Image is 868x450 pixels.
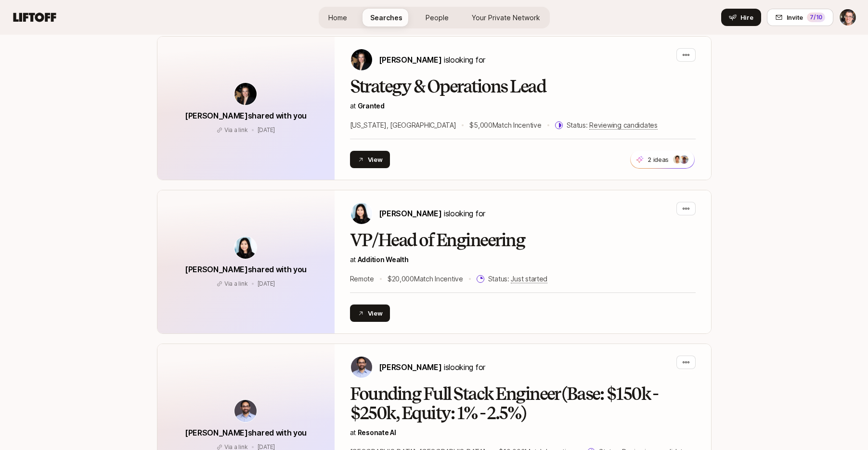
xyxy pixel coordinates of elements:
span: [PERSON_NAME] [379,209,442,218]
button: View [350,304,390,322]
p: at [350,254,696,265]
span: [PERSON_NAME] [379,55,442,65]
span: Reviewing candidates [589,121,657,130]
span: People [426,13,449,23]
img: c3894d86_b3f1_4e23_a0e4_4d923f503b0e.jpg [674,155,682,164]
span: Hire [740,13,753,22]
img: Jana Raykow [351,49,372,70]
img: Amy Chou [351,203,372,224]
button: 2 ideas [630,150,695,169]
p: Status: [567,119,658,131]
button: Eric Smith [839,9,856,26]
span: [PERSON_NAME] [379,362,442,372]
img: Manjot Pal [351,357,372,378]
h2: Founding Full Stack Engineer (Base: $150k - $250k, Equity: 1% - 2.5%) [350,384,696,423]
p: [US_STATE], [GEOGRAPHIC_DATA] [350,119,456,131]
p: 2 ideas [648,155,669,164]
h2: Strategy & Operations Lead [350,77,696,96]
button: View [350,151,390,168]
p: is looking for [379,207,485,220]
img: ACg8ocJgLS4_X9rs-p23w7LExaokyEoWgQo9BGx67dOfttGDosg=s160-c [680,155,689,164]
h2: VP/Head of Engineering [350,231,696,250]
a: Addition Wealth [358,255,409,264]
p: at [350,100,696,112]
p: is looking for [379,53,485,66]
a: Searches [363,9,410,26]
p: Via a link [224,126,248,134]
p: $5,000 Match Incentive [469,119,541,131]
button: Invite7/10 [767,9,833,26]
span: Your Private Network [472,13,540,23]
a: Granted [358,102,385,110]
span: May 9, 2025 9:54am [258,126,275,133]
p: is looking for [379,361,485,373]
span: Searches [370,13,402,23]
a: Your Private Network [464,9,548,26]
p: at [350,427,696,438]
p: $20,000 Match Incentive [388,273,463,285]
span: [PERSON_NAME] shared with you [185,111,307,120]
img: avatar-url [234,83,257,105]
button: Hire [721,9,761,26]
span: [PERSON_NAME] shared with you [185,428,307,437]
p: Remote [350,273,374,285]
span: June 2, 2025 9:49am [258,280,275,287]
img: avatar-url [234,400,257,422]
span: Just started [511,275,547,283]
div: 7 /10 [807,13,825,22]
p: Via a link [224,279,248,288]
img: Eric Smith [840,9,856,26]
p: Status: [488,273,547,285]
img: avatar-url [234,237,257,259]
a: People [418,9,456,26]
span: Home [328,13,347,23]
span: Invite [787,13,803,22]
a: Home [321,9,355,26]
span: Resonate AI [358,428,396,437]
span: [PERSON_NAME] shared with you [185,265,307,274]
